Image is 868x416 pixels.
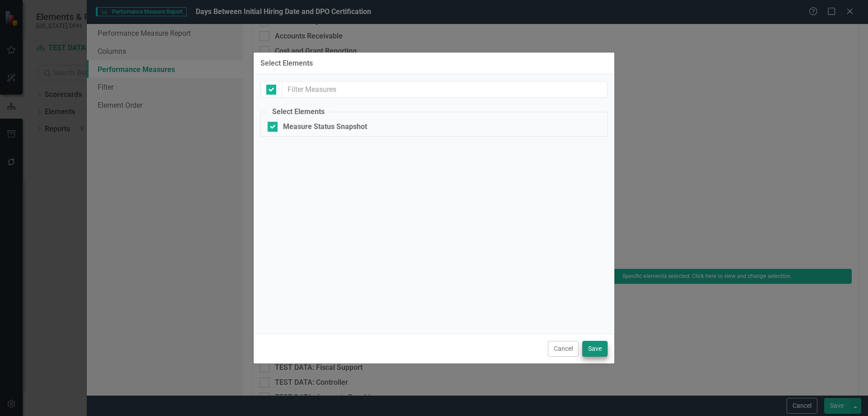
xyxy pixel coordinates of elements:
[283,123,367,131] div: Measure Status Snapshot
[282,81,608,98] input: Filter Measures
[268,107,329,117] legend: Select Elements
[548,341,579,357] button: Cancel
[260,59,313,67] div: Select Elements
[582,341,608,357] button: Save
